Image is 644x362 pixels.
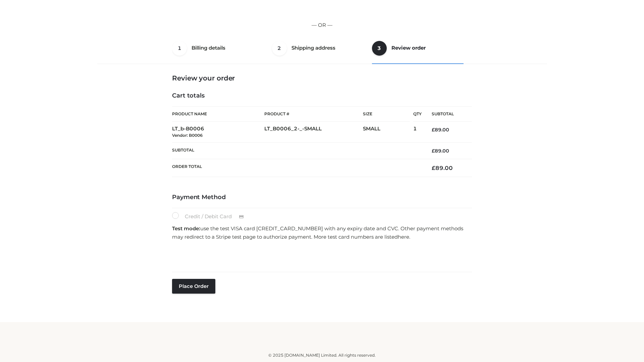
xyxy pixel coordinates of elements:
td: SMALL [363,122,413,143]
iframe: Secure payment input frame [171,243,471,268]
span: £ [432,148,435,154]
th: Subtotal [172,142,422,159]
bdi: 89.00 [432,148,449,154]
p: — OR — [100,21,544,29]
img: Credit / Debit Card [235,213,248,221]
strong: Test mode: [172,225,200,232]
th: Qty [413,106,422,122]
span: £ [432,127,435,133]
bdi: 89.00 [432,165,453,171]
th: Product Name [172,106,264,122]
td: LT_B0006_2-_-SMALL [264,122,363,143]
th: Subtotal [422,107,472,122]
p: use the test VISA card [CREDIT_CARD_NUMBER] with any expiry date and CVC. Other payment methods m... [172,224,472,241]
a: here [398,234,409,240]
label: Credit / Debit Card [172,212,251,221]
button: Place order [172,279,215,294]
th: Order Total [172,159,422,177]
span: £ [432,165,435,171]
h4: Cart totals [172,92,472,100]
h4: Payment Method [172,194,472,201]
small: Vendor: B0006 [172,133,203,138]
th: Size [363,107,410,122]
div: © 2025 [DOMAIN_NAME] Limited. All rights reserved. [100,352,544,359]
h3: Review your order [172,74,472,82]
td: 1 [413,122,422,143]
th: Product # [264,106,363,122]
bdi: 89.00 [432,127,449,133]
td: LT_b-B0006 [172,122,264,143]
